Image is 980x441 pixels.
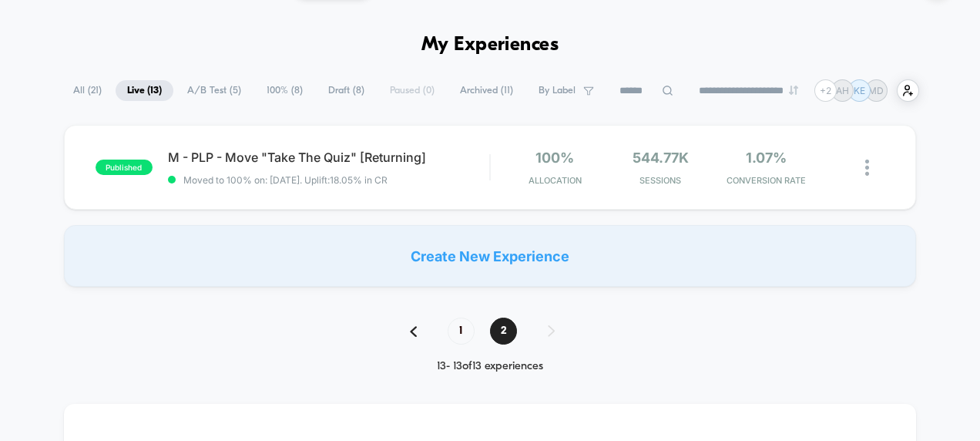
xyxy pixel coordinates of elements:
span: Archived ( 11 ) [448,80,525,101]
div: + 2 [814,79,837,102]
p: KE [854,85,865,96]
span: 544.77k [633,150,689,166]
span: 100% ( 8 ) [255,80,314,101]
p: AH [836,85,849,96]
img: end [789,86,798,95]
img: pagination back [410,326,417,337]
span: By Label [539,85,576,96]
span: CONVERSION RATE [717,175,815,186]
img: close [865,160,869,176]
span: 2 [490,318,517,345]
span: All ( 21 ) [62,80,113,101]
span: Live ( 13 ) [116,80,173,101]
p: MD [868,85,884,96]
span: Draft ( 8 ) [317,80,376,101]
span: Allocation [529,175,582,186]
span: M - PLP - Move "Take The Quiz" [Returning] [168,150,490,165]
span: Sessions [612,175,710,186]
span: published [96,160,153,175]
div: 13 - 13 of 13 experiences [394,360,586,373]
span: 100% [535,150,574,166]
span: 1.07% [746,150,787,166]
span: A/B Test ( 5 ) [176,80,253,101]
h1: My Experiences [421,34,559,56]
span: 1 [448,318,475,345]
span: Moved to 100% on: [DATE] . Uplift: 18.05% in CR [183,174,388,186]
div: Create New Experience [64,225,917,287]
